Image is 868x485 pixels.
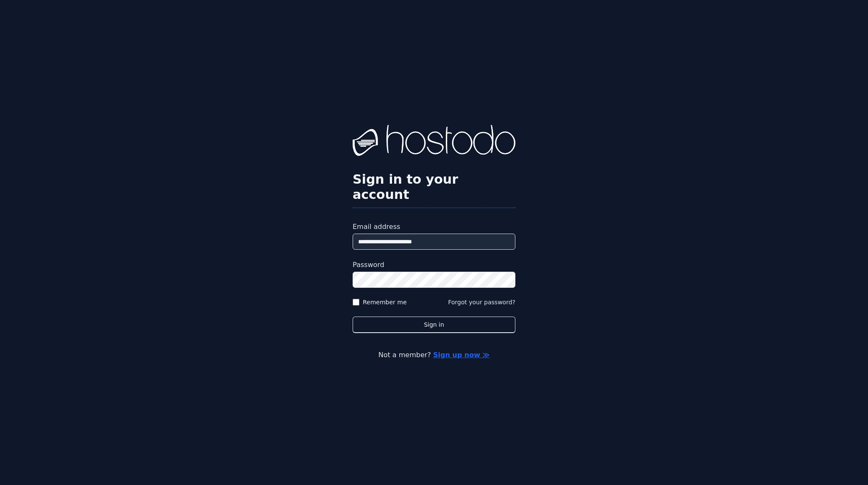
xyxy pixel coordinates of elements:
[41,350,827,360] p: Not a member?
[353,222,515,232] label: Email address
[363,298,407,306] label: Remember me
[353,260,515,270] label: Password
[448,298,515,306] button: Forgot your password?
[353,172,515,202] h2: Sign in to your account
[353,125,515,159] img: Hostodo
[353,317,515,333] button: Sign in
[433,351,490,359] a: Sign up now ≫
